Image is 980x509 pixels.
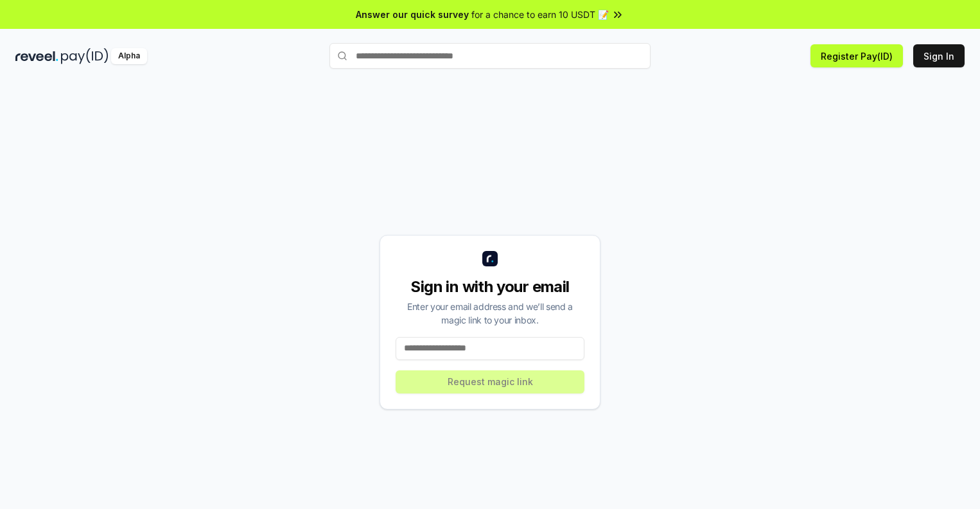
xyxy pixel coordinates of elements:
img: pay_id [61,48,109,64]
img: logo_small [482,251,498,266]
span: for a chance to earn 10 USDT 📝 [471,8,609,21]
button: Sign In [913,44,965,67]
button: Register Pay(ID) [810,44,903,67]
div: Alpha [111,48,147,64]
div: Enter your email address and we’ll send a magic link to your inbox. [396,300,584,327]
div: Sign in with your email [396,277,584,297]
img: reveel_dark [15,48,58,64]
span: Answer our quick survey [356,8,469,21]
